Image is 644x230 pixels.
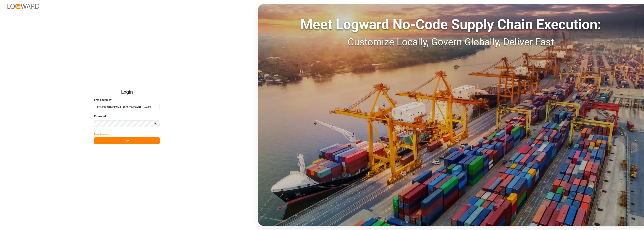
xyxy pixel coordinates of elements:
[7,4,39,9] img: Logward_new_orange.png
[94,104,160,110] input: Enter your email
[258,35,644,49] div: Customize Locally, Govern Globally, Deliver Fast
[94,86,160,98] h2: Login
[94,131,110,137] button: Forgot Password?
[94,137,160,144] button: Log In
[94,114,106,118] span: Password
[94,98,111,102] span: Email Address
[258,14,644,35] div: Meet Logward No-Code Supply Chain Execution:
